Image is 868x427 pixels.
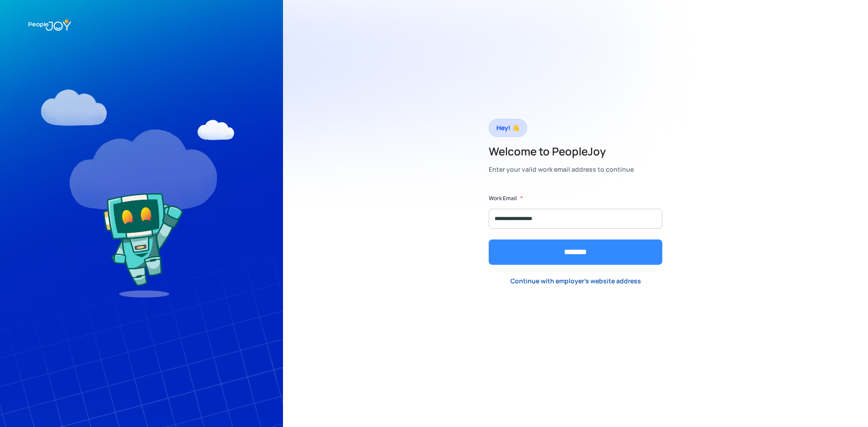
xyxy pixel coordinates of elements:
[503,272,648,290] a: Continue with employer's website address
[489,144,634,159] h2: Welcome to PeopleJoy
[510,277,641,286] div: Continue with employer's website address
[489,194,517,203] label: Work Email
[489,163,634,176] div: Enter your valid work email address to continue
[489,194,662,265] form: Form
[496,122,519,134] div: Hey! 👋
